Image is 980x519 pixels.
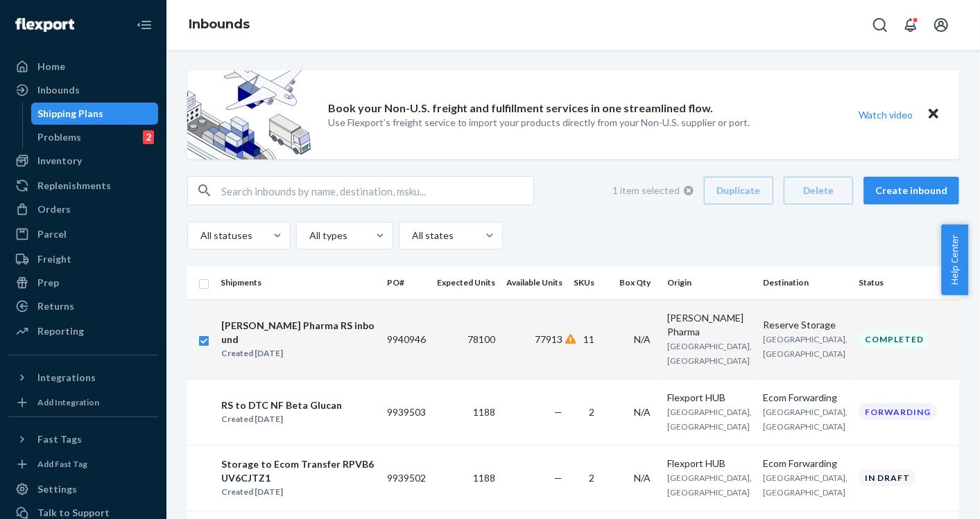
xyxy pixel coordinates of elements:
button: Fast Tags [8,428,158,450]
div: In draft [859,469,916,486]
div: Reporting [37,324,84,338]
span: 1188 [473,472,495,484]
div: Flexport HUB [667,391,752,405]
span: [GEOGRAPHIC_DATA], [GEOGRAPHIC_DATA] [763,473,848,498]
th: Available Units [501,266,568,299]
a: Add Integration [8,394,158,411]
div: Ecom Forwarding [763,457,848,470]
th: Shipments [215,266,381,299]
div: Orders [37,202,71,216]
div: Inbounds [37,83,80,97]
a: Parcel [8,223,158,245]
input: All statuses [199,229,200,243]
span: — [554,406,562,418]
span: 77913 [535,333,562,345]
div: Add Fast Tag [37,458,87,470]
button: Open Search Box [866,11,894,39]
ol: breadcrumbs [178,5,261,45]
div: 1 item selected [612,177,694,204]
a: Problems2 [31,126,159,148]
div: [PERSON_NAME] Pharma RS inbound [221,319,375,346]
span: [GEOGRAPHIC_DATA], [GEOGRAPHIC_DATA] [667,407,752,432]
a: Inventory [8,150,158,172]
div: Home [37,60,65,73]
button: Open account menu [927,11,955,39]
div: Storage to Ecom Transfer RPVB6UV6CJTZ1 [221,457,375,485]
div: Reserve Storage [763,318,848,332]
span: N/A [634,333,651,345]
div: Inventory [37,154,82,168]
td: 9939502 [381,445,431,511]
div: Duplicate [716,184,762,197]
span: [GEOGRAPHIC_DATA], [GEOGRAPHIC_DATA] [763,407,848,432]
th: PO# [381,266,431,299]
a: Returns [8,295,158,317]
div: Fast Tags [37,432,82,446]
button: Close Navigation [130,11,158,39]
button: Delete [784,177,853,204]
td: 9940946 [381,299,431,379]
button: Create inbound [863,177,959,204]
th: SKUs [568,266,605,299]
a: Replenishments [8,175,158,197]
div: Created [DATE] [221,485,375,499]
div: Created [DATE] [221,412,342,426]
th: Origin [662,266,757,299]
input: All types [308,229,309,243]
button: Duplicate [704,177,773,204]
div: Add Integration [37,396,99,408]
div: Flexport HUB [667,457,752,470]
div: Settings [37,482,77,496]
a: Add Fast Tag [8,456,158,473]
button: Integrations [8,367,158,389]
a: Inbounds [189,17,250,32]
img: Flexport logo [15,18,74,32]
input: All states [411,229,412,243]
span: [GEOGRAPHIC_DATA], [GEOGRAPHIC_DATA] [667,341,752,366]
span: 2 [589,472,594,484]
th: Destination [757,266,853,299]
div: Replenishments [37,179,111,193]
div: Returns [37,299,74,313]
a: Reporting [8,320,158,342]
div: [PERSON_NAME] Pharma [667,311,752,339]
div: Ecom Forwarding [763,391,848,405]
button: Open notifications [897,11,925,39]
span: [GEOGRAPHIC_DATA], [GEOGRAPHIC_DATA] [667,473,752,498]
div: Shipping Plans [38,107,104,121]
div: Problems [38,130,82,144]
p: Book your Non-U.S. freight and fulfillment services in one streamlined flow. [328,100,714,116]
div: Freight [37,252,71,266]
a: Prep [8,272,158,294]
div: Parcel [37,227,67,241]
div: Created [DATE] [221,346,375,360]
span: 78100 [467,333,495,345]
div: 2 [143,130,154,144]
span: N/A [634,406,651,418]
a: Inbounds [8,79,158,101]
button: Watch video [850,105,922,125]
div: Completed [859,331,930,348]
a: Freight [8,248,158,270]
a: Orders [8,198,158,220]
span: Soporte [28,10,77,22]
span: 11 [583,333,594,345]
button: Close [925,105,943,125]
a: Home [8,55,158,78]
span: — [554,472,562,484]
button: Help Center [941,225,968,295]
td: 9939503 [381,379,431,445]
input: Search inbounds by name, destination, msku... [221,177,533,204]
a: Shipping Plans [31,103,159,125]
span: N/A [634,472,651,484]
a: Settings [8,478,158,500]
span: 1188 [473,406,495,418]
span: [GEOGRAPHIC_DATA], [GEOGRAPHIC_DATA] [763,334,848,359]
div: Integrations [37,371,96,385]
div: Prep [37,276,59,290]
th: Expected Units [431,266,501,299]
p: Use Flexport’s freight service to import your products directly from your Non-U.S. supplier or port. [328,116,750,130]
span: 2 [589,406,594,418]
div: RS to DTC NF Beta Glucan [221,398,342,412]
